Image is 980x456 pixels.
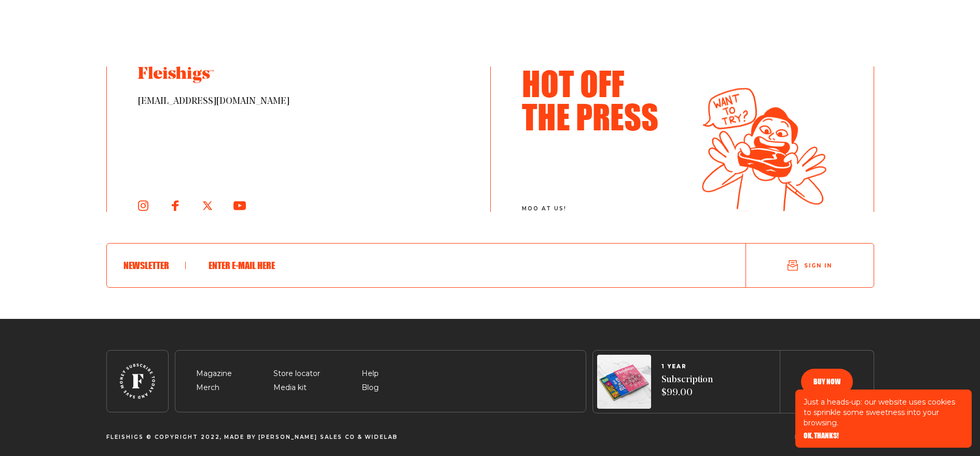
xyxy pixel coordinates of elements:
span: Store locator [273,368,320,380]
a: Privacy and terms [795,434,872,439]
a: Merch [196,383,219,392]
span: Media kit [273,382,307,394]
button: Sign in [746,248,874,283]
span: & [357,434,363,440]
a: Store locator [273,369,320,378]
span: Blog [362,382,379,394]
img: Magazines image [597,355,651,409]
span: , [220,434,222,440]
span: moo at us! [522,206,678,212]
span: [EMAIL_ADDRESS][DOMAIN_NAME] [138,96,459,108]
p: Just a heads-up: our website uses cookies to sprinkle some sweetness into your browsing. [804,397,963,428]
span: Sign in [804,262,832,270]
input: Enter e-mail here [202,252,712,279]
span: Merch [196,382,219,394]
a: Blog [362,383,379,392]
h6: Newsletter [123,260,186,271]
span: Made By [224,434,256,440]
span: Privacy and terms [795,434,872,440]
button: Buy now [801,369,853,395]
a: [PERSON_NAME] Sales CO [258,434,355,440]
a: Widelab [365,434,398,440]
a: Help [362,369,379,378]
span: 1 YEAR [661,364,713,370]
span: Subscription $99.00 [661,374,713,399]
span: Fleishigs © Copyright 2022 [106,434,220,440]
a: Magazine [196,369,232,378]
a: Media kit [273,383,307,392]
span: Help [362,368,379,380]
span: Buy now [813,378,840,385]
span: Magazine [196,368,232,380]
h3: Hot Off The Press [522,66,672,133]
